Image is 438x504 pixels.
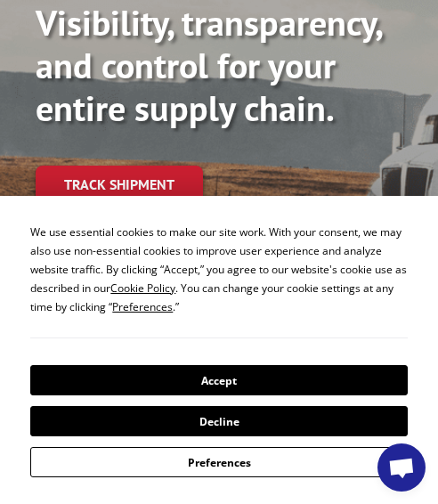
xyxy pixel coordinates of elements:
[30,406,407,436] button: Decline
[110,280,175,296] span: Cookie Policy
[112,299,173,314] span: Preferences
[36,166,203,203] a: Track shipment
[30,447,407,477] button: Preferences
[377,443,426,492] a: Open chat
[30,223,407,316] div: We use essential cookies to make our site work. With your consent, we may also use non-essential ...
[30,365,407,395] button: Accept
